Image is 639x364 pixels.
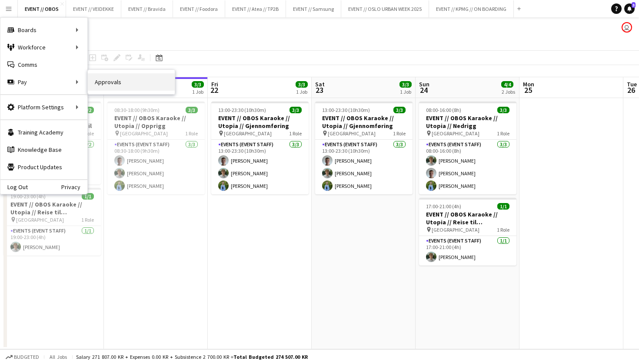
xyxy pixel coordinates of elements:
[289,130,302,137] span: 1 Role
[341,0,429,17] button: EVENT // OSLO URBAN WEEK 2025
[4,352,40,362] button: Budgeted
[3,200,101,216] h3: EVENT // OBOS Karaoke // Utopia // Reise til [GEOGRAPHIC_DATA]
[14,354,39,360] span: Budgeted
[81,216,94,223] span: 1 Role
[315,102,413,194] app-job-card: 13:00-23:30 (10h30m)3/3EVENT // OBOS Karaoke // Utopia // Gjennomføring [GEOGRAPHIC_DATA]1 RoleEv...
[419,114,516,130] h3: EVENT // OBOS Karaoke // Utopia // Nedrigg
[632,2,636,8] span: 3
[16,216,64,223] span: [GEOGRAPHIC_DATA]
[296,89,307,95] div: 1 Job
[218,107,266,113] span: 13:00-23:30 (10h30m)
[627,80,637,88] span: Tue
[186,107,198,113] span: 3/3
[210,85,218,95] span: 22
[0,124,87,141] a: Training Academy
[400,89,411,95] div: 1 Job
[0,158,87,176] a: Product Updates
[522,85,534,95] span: 25
[419,198,516,266] app-job-card: 17:00-21:00 (4h)1/1EVENT // OBOS Karaoke // Utopia // Reise til [GEOGRAPHIC_DATA] [GEOGRAPHIC_DAT...
[114,107,160,113] span: 08:30-18:00 (9h30m)
[432,226,479,233] span: [GEOGRAPHIC_DATA]
[399,81,412,88] span: 3/3
[315,114,413,130] h3: EVENT // OBOS Karaoke // Utopia // Gjennomføring
[18,0,66,17] button: EVENT // OBOS
[419,140,516,194] app-card-role: Events (Event Staff)3/308:00-16:00 (8h)[PERSON_NAME][PERSON_NAME][PERSON_NAME]
[393,107,406,113] span: 3/3
[426,203,461,210] span: 17:00-21:00 (4h)
[0,21,87,39] div: Boards
[225,0,286,17] button: EVENT // Atea // TP2B
[497,203,509,210] span: 1/1
[173,0,225,17] button: EVENT // Foodora
[0,141,87,158] a: Knowledge Base
[48,354,69,360] span: All jobs
[185,130,198,137] span: 1 Role
[393,130,406,137] span: 1 Role
[211,140,309,194] app-card-role: Events (Event Staff)3/313:00-23:30 (10h30m)[PERSON_NAME][PERSON_NAME][PERSON_NAME]
[497,130,509,137] span: 1 Role
[497,107,509,113] span: 3/3
[419,102,516,194] app-job-card: 08:00-16:00 (8h)3/3EVENT // OBOS Karaoke // Utopia // Nedrigg [GEOGRAPHIC_DATA]1 RoleEvents (Even...
[211,80,218,88] span: Fri
[211,114,309,130] h3: EVENT // OBOS Karaoke // Utopia // Gjennomføring
[419,80,429,88] span: Sun
[523,80,534,88] span: Mon
[66,0,121,17] button: EVENT // VEIDEKKE
[418,85,429,95] span: 24
[61,184,87,190] a: Privacy
[426,107,461,113] span: 08:00-16:00 (8h)
[120,130,168,137] span: [GEOGRAPHIC_DATA]
[10,193,46,200] span: 19:00-23:00 (4h)
[211,102,309,194] app-job-card: 13:00-23:30 (10h30m)3/3EVENT // OBOS Karaoke // Utopia // Gjennomføring [GEOGRAPHIC_DATA]1 RoleEv...
[328,130,376,137] span: [GEOGRAPHIC_DATA]
[322,107,370,113] span: 13:00-23:30 (10h30m)
[192,81,204,88] span: 3/3
[3,188,101,256] app-job-card: 19:00-23:00 (4h)1/1EVENT // OBOS Karaoke // Utopia // Reise til [GEOGRAPHIC_DATA] [GEOGRAPHIC_DAT...
[3,226,101,256] app-card-role: Events (Event Staff)1/119:00-23:00 (4h)[PERSON_NAME]
[76,354,308,360] div: Salary 271 807.00 KR + Expenses 0.00 KR + Subsistence 2 700.00 KR =
[0,98,87,116] div: Platform Settings
[107,114,205,130] h3: EVENT // OBOS Karaoke // Utopia // Opprigg
[0,39,87,56] div: Workforce
[419,210,516,226] h3: EVENT // OBOS Karaoke // Utopia // Reise til [GEOGRAPHIC_DATA]
[107,102,205,194] app-job-card: 08:30-18:00 (9h30m)3/3EVENT // OBOS Karaoke // Utopia // Opprigg [GEOGRAPHIC_DATA]1 RoleEvents (E...
[502,89,515,95] div: 2 Jobs
[290,107,302,113] span: 3/3
[419,236,516,266] app-card-role: Events (Event Staff)1/117:00-21:00 (4h)[PERSON_NAME]
[315,140,413,194] app-card-role: Events (Event Staff)3/313:00-23:30 (10h30m)[PERSON_NAME][PERSON_NAME][PERSON_NAME]
[501,81,513,88] span: 4/4
[626,85,637,95] span: 26
[432,130,479,137] span: [GEOGRAPHIC_DATA]
[429,0,514,17] button: EVENT // KPMG // ON BOARDING
[82,193,94,200] span: 1/1
[314,85,325,95] span: 23
[192,89,203,95] div: 1 Job
[296,81,308,88] span: 3/3
[88,73,175,91] a: Approvals
[107,140,205,194] app-card-role: Events (Event Staff)3/308:30-18:00 (9h30m)[PERSON_NAME][PERSON_NAME][PERSON_NAME]
[224,130,272,137] span: [GEOGRAPHIC_DATA]
[624,3,635,14] a: 3
[497,226,509,233] span: 1 Role
[622,22,632,33] app-user-avatar: Johanne Holmedahl
[315,80,325,88] span: Sat
[0,56,87,73] a: Comms
[286,0,341,17] button: EVENT // Samsung
[0,184,28,190] a: Log Out
[233,354,308,360] span: Total Budgeted 274 507.00 KR
[121,0,173,17] button: EVENT // Bravida
[0,73,87,91] div: Pay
